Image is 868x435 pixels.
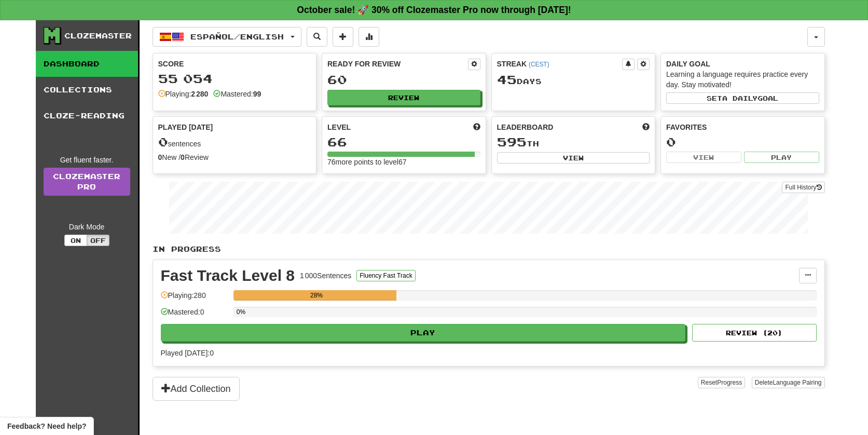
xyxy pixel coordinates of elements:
[44,155,130,165] div: Get fluent faster.
[161,324,686,342] button: Play
[356,270,415,281] button: Fluency Fast Track
[153,244,825,254] p: In Progress
[7,421,86,431] span: Open feedback widget
[36,77,138,103] a: Collections
[666,122,819,132] div: Favorites
[36,51,138,77] a: Dashboard
[327,157,480,167] div: 76 more points to level 67
[666,92,819,104] button: Seta dailygoal
[153,377,240,401] button: Add Collection
[161,290,228,307] div: Playing: 280
[158,72,311,85] div: 55 054
[666,152,741,163] button: View
[497,135,650,149] div: th
[158,122,213,132] span: Played [DATE]
[642,122,650,132] span: This week in points, UTC
[158,135,311,149] div: sentences
[497,59,623,69] div: Streak
[333,27,353,47] button: Add sentence to collection
[529,61,549,68] a: (CEST)
[87,235,109,246] button: Off
[158,153,162,161] strong: 0
[327,135,480,148] div: 66
[44,168,130,196] a: ClozemasterPro
[359,27,379,47] button: More stats
[473,122,480,132] span: Score more points to level up
[327,73,480,86] div: 60
[782,182,824,193] button: Full History
[497,72,517,87] span: 45
[722,94,757,102] span: a daily
[497,152,650,164] button: View
[744,152,819,163] button: Play
[307,27,327,47] button: Search sentences
[237,290,396,301] div: 28%
[773,379,821,386] span: Language Pairing
[717,379,742,386] span: Progress
[36,103,138,129] a: Cloze-Reading
[64,31,132,41] div: Clozemaster
[161,307,228,324] div: Mastered: 0
[64,235,87,246] button: On
[44,222,130,232] div: Dark Mode
[158,89,209,99] div: Playing:
[666,59,819,69] div: Daily Goal
[158,59,311,69] div: Score
[213,89,261,99] div: Mastered:
[153,27,301,47] button: Español/English
[158,152,311,162] div: New / Review
[752,377,825,388] button: DeleteLanguage Pairing
[497,122,554,132] span: Leaderboard
[692,324,817,342] button: Review (20)
[666,135,819,148] div: 0
[327,59,468,69] div: Ready for Review
[327,90,480,105] button: Review
[666,69,819,90] div: Learning a language requires practice every day. Stay motivated!
[158,134,168,149] span: 0
[161,349,214,357] span: Played [DATE]: 0
[253,90,261,98] strong: 99
[297,5,571,15] strong: October sale! 🚀 30% off Clozemaster Pro now through [DATE]!
[190,32,284,41] span: Español / English
[161,268,295,283] div: Fast Track Level 8
[497,134,527,149] span: 595
[300,270,351,281] div: 1 000 Sentences
[181,153,185,161] strong: 0
[698,377,745,388] button: ResetProgress
[497,73,650,87] div: Day s
[191,90,208,98] strong: 2 280
[327,122,351,132] span: Level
